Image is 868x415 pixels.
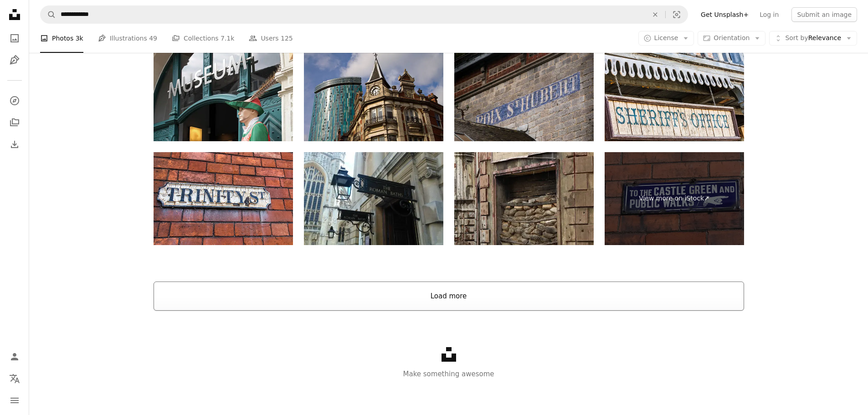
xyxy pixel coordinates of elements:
[645,6,665,23] button: Clear
[5,369,24,388] button: Language
[149,33,157,43] span: 49
[605,48,744,141] img: Sheriff Office
[40,5,688,24] form: Find visuals sitewide
[41,6,56,23] button: Search Unsplash
[754,7,784,22] a: Log in
[154,48,293,141] img: Pied Piper of Hamelin Museum
[172,24,234,53] a: Collections 7.1k
[638,31,694,46] button: License
[5,348,24,366] a: Log in / Sign up
[791,7,857,22] button: Submit an image
[605,152,744,245] a: View more on iStock↗
[249,24,293,53] a: Users 125
[304,152,443,245] img: Roman Baths in England
[281,33,293,43] span: 125
[5,29,24,47] a: Photos
[454,152,594,245] img: War window laid down sand bags
[98,24,157,53] a: Illustrations 49
[5,92,24,110] a: Explore
[698,31,765,46] button: Orientation
[654,34,678,41] span: License
[769,31,857,46] button: Sort byRelevance
[5,391,24,410] button: Menu
[154,152,293,245] img: street sign
[695,7,754,22] a: Get Unsplash+
[5,51,24,69] a: Illustrations
[785,34,808,41] span: Sort by
[785,34,841,43] span: Relevance
[5,113,24,132] a: Collections
[304,48,443,141] img: Birmingham Architecture: Old and New
[714,34,750,41] span: Orientation
[666,6,688,23] button: Visual search
[5,5,24,26] a: Home — Unsplash
[154,282,744,311] button: Load more
[5,135,24,154] a: Download History
[454,48,594,141] img: Poix St Hubert
[29,369,868,379] p: Make something awesome
[221,33,234,43] span: 7.1k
